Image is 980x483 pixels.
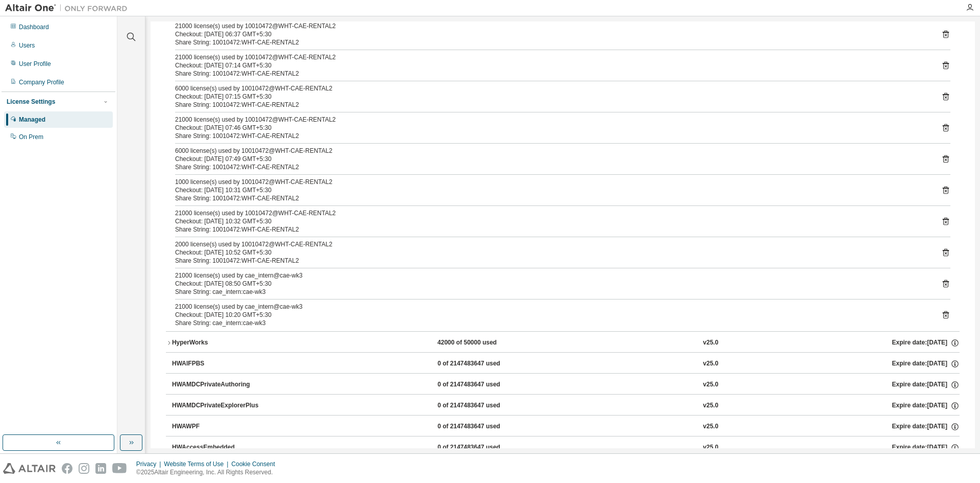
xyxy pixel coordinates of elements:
div: 6000 license(s) used by 10010472@WHT-CAE-RENTAL2 [175,147,926,155]
div: Expire date: [DATE] [892,380,960,389]
div: Share String: 10010472:WHT-CAE-RENTAL2 [175,38,926,47]
div: Expire date: [DATE] [892,338,960,348]
div: Website Terms of Use [164,460,231,468]
div: Dashboard [19,23,49,31]
div: Share String: 10010472:WHT-CAE-RENTAL2 [175,132,926,140]
div: 0 of 2147483647 used [437,422,529,431]
img: youtube.svg [112,463,127,474]
div: HWAccessEmbedded [172,443,264,452]
div: 21000 license(s) used by 10010472@WHT-CAE-RENTAL2 [175,116,926,124]
div: v25.0 [703,338,718,348]
div: Privacy [136,460,164,468]
div: HWAMDCPrivateAuthoring [172,380,264,389]
p: © 2025 Altair Engineering, Inc. All Rights Reserved. [136,468,281,477]
img: linkedin.svg [95,463,106,474]
div: 6000 license(s) used by 10010472@WHT-CAE-RENTAL2 [175,84,926,93]
img: instagram.svg [79,463,89,474]
div: Checkout: [DATE] 10:32 GMT+5:30 [175,217,926,225]
div: HWAMDCPrivateExplorerPlus [172,401,264,410]
div: On Prem [19,133,43,141]
div: Expire date: [DATE] [892,443,960,452]
div: HWAWPF [172,422,264,431]
div: v25.0 [703,422,718,431]
div: Share String: cae_intern:cae-wk3 [175,288,926,296]
div: Cookie Consent [231,460,281,468]
div: 21000 license(s) used by 10010472@WHT-CAE-RENTAL2 [175,209,926,217]
div: Expire date: [DATE] [892,401,960,410]
div: 21000 license(s) used by cae_intern@cae-wk3 [175,303,926,311]
div: 0 of 2147483647 used [437,359,529,369]
button: HyperWorks42000 of 50000 usedv25.0Expire date:[DATE] [166,332,960,354]
div: Checkout: [DATE] 07:15 GMT+5:30 [175,93,926,101]
div: Expire date: [DATE] [892,422,960,431]
div: 0 of 2147483647 used [437,380,529,389]
div: v25.0 [703,443,718,452]
div: Share String: 10010472:WHT-CAE-RENTAL2 [175,194,926,202]
img: altair_logo.svg [3,463,56,474]
img: Altair One [5,3,133,13]
div: Share String: cae_intern:cae-wk3 [175,319,926,327]
div: Expire date: [DATE] [892,359,960,369]
div: User Profile [19,60,51,68]
img: facebook.svg [62,463,72,474]
div: 0 of 2147483647 used [437,401,529,410]
button: HWAMDCPrivateExplorerPlus0 of 2147483647 usedv25.0Expire date:[DATE] [172,395,960,417]
div: Checkout: [DATE] 07:49 GMT+5:30 [175,155,926,163]
div: Share String: 10010472:WHT-CAE-RENTAL2 [175,101,926,109]
div: 21000 license(s) used by 10010472@WHT-CAE-RENTAL2 [175,53,926,61]
div: Share String: 10010472:WHT-CAE-RENTAL2 [175,163,926,171]
div: HyperWorks [172,338,264,348]
button: HWAWPF0 of 2147483647 usedv25.0Expire date:[DATE] [172,416,960,438]
button: HWAccessEmbedded0 of 2147483647 usedv25.0Expire date:[DATE] [172,436,960,459]
div: Managed [19,116,45,124]
div: 21000 license(s) used by cae_intern@cae-wk3 [175,271,926,280]
div: 2000 license(s) used by 10010472@WHT-CAE-RENTAL2 [175,240,926,248]
div: v25.0 [703,380,718,389]
div: Users [19,41,35,50]
div: Checkout: [DATE] 06:37 GMT+5:30 [175,30,926,38]
div: Checkout: [DATE] 10:31 GMT+5:30 [175,186,926,194]
div: Checkout: [DATE] 08:50 GMT+5:30 [175,280,926,288]
div: Checkout: [DATE] 10:20 GMT+5:30 [175,311,926,319]
div: Checkout: [DATE] 07:14 GMT+5:30 [175,61,926,70]
div: 1000 license(s) used by 10010472@WHT-CAE-RENTAL2 [175,178,926,186]
div: Checkout: [DATE] 07:46 GMT+5:30 [175,124,926,132]
div: 21000 license(s) used by 10010472@WHT-CAE-RENTAL2 [175,22,926,30]
div: v25.0 [703,359,718,369]
div: 42000 of 50000 used [437,338,529,348]
button: HWAIFPBS0 of 2147483647 usedv25.0Expire date:[DATE] [172,353,960,375]
div: License Settings [7,98,55,106]
div: Share String: 10010472:WHT-CAE-RENTAL2 [175,70,926,78]
div: HWAIFPBS [172,359,264,369]
div: v25.0 [703,401,718,410]
button: HWAMDCPrivateAuthoring0 of 2147483647 usedv25.0Expire date:[DATE] [172,374,960,396]
div: Company Profile [19,78,64,86]
div: Share String: 10010472:WHT-CAE-RENTAL2 [175,257,926,265]
div: Share String: 10010472:WHT-CAE-RENTAL2 [175,225,926,234]
div: Checkout: [DATE] 10:52 GMT+5:30 [175,248,926,257]
div: 0 of 2147483647 used [437,443,529,452]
